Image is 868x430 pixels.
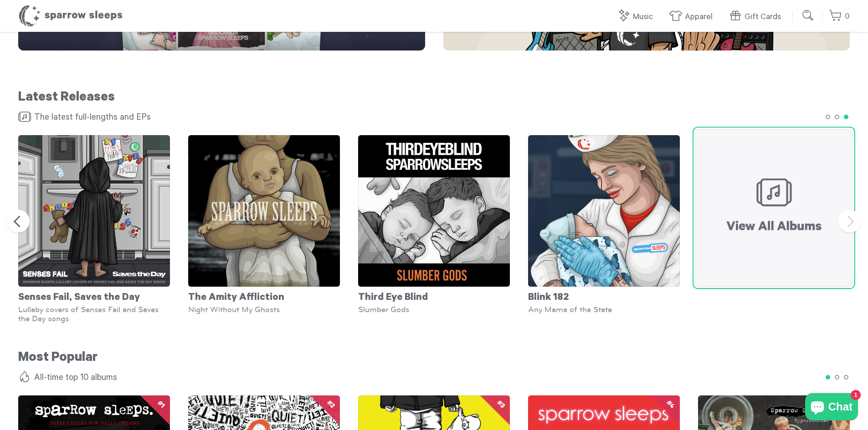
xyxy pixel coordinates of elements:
button: 2 of 3 [832,111,841,121]
div: Slumber Gods [358,305,510,314]
button: 3 of 3 [841,372,850,381]
a: Apparel [669,7,717,27]
div: Blink 182 [528,287,680,305]
input: Submit [799,6,817,25]
div: Lullaby covers of Senses Fail and Saves the Day songs [18,305,170,323]
h2: Most Popular [18,350,850,367]
h1: Sparrow Sleeps [18,5,123,27]
a: Music [617,7,657,27]
img: ThirdEyeBlind-SlumberGods-Cover_1_grande.jpg [358,135,510,287]
img: SensesFail_SavesTheDaySplit-Cover_grande.png [18,135,170,287]
button: 2 of 3 [832,372,841,381]
a: The Amity Affliction Night Without My Ghosts [188,135,340,314]
div: Any Mama of the State [528,305,680,314]
a: Gift Cards [729,7,786,27]
h4: The latest full-lengths and EPs [18,111,850,125]
a: Blink 182 Any Mama of the State [528,135,680,314]
a: 0 [829,7,850,26]
button: Previous [7,210,30,233]
div: Night Without My Ghosts [188,305,340,314]
img: TheAmityAffliction-NightWithoutMyGhost-Cover-2025_grande.png [188,135,340,287]
inbox-online-store-chat: Shopify online store chat [802,393,861,423]
button: Next [838,210,861,233]
img: Blink-182-AnyMamaoftheState-Cover_grande.png [528,135,680,287]
a: Senses Fail, Saves the Day Lullaby covers of Senses Fail and Saves the Day songs [18,135,170,323]
div: The Amity Affliction [188,287,340,305]
div: Third Eye Blind [358,287,510,305]
div: Senses Fail, Saves the Day [18,287,170,305]
h2: Latest Releases [18,90,850,107]
button: 3 of 3 [841,111,850,121]
button: 1 of 3 [822,372,832,381]
a: Third Eye Blind Slumber Gods [358,135,510,314]
img: slider-view-all-albums.svg [695,129,853,287]
h4: All-time top 10 albums [18,372,850,385]
button: 1 of 3 [822,111,832,121]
